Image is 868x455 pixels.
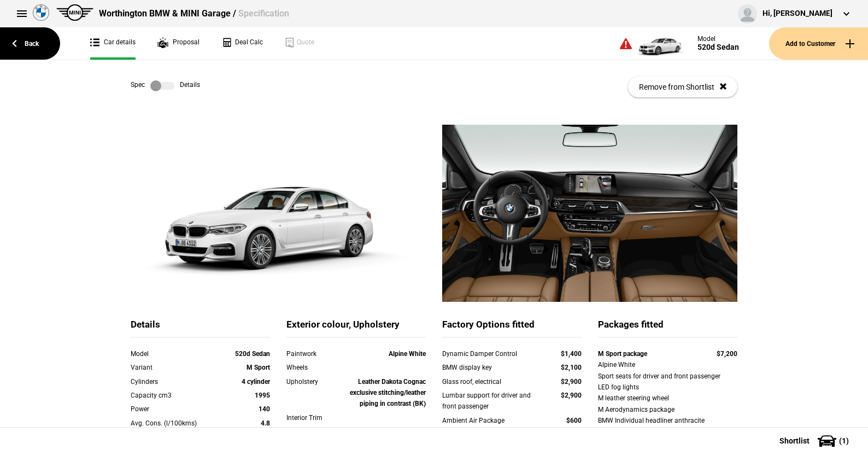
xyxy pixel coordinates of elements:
div: Wheels [286,362,342,373]
strong: 1995 [255,392,270,399]
strong: 4.8 [261,419,270,427]
strong: Alpine White [389,350,426,358]
strong: $7,200 [717,350,737,358]
a: Car details [90,27,136,60]
div: Capacity cm3 [131,390,214,401]
div: Factory Options fitted [442,318,582,337]
div: Ambient Air Package [442,415,540,426]
img: bmw.png [33,4,49,21]
img: mini.png [56,4,93,21]
button: Shortlist(1) [763,427,868,454]
div: Dynamic Damper Control [442,348,540,359]
strong: $2,100 [561,364,582,371]
div: BMW display key [442,362,540,373]
strong: $1,400 [561,350,582,358]
div: Model [131,348,214,359]
div: Paintwork [286,348,342,359]
a: Deal Calc [221,27,263,60]
strong: 4 cylinder [242,378,270,386]
div: 520d Sedan [697,43,739,52]
button: Add to Customer [769,27,868,60]
div: Power [131,404,214,415]
div: Exterior colour, Upholstery [286,318,426,337]
span: ( 1 ) [839,437,849,445]
div: Hi, [PERSON_NAME] [763,8,832,19]
div: Avg. Cons. (l/100kms) [131,418,214,429]
div: Packages fitted [598,318,737,337]
div: Worthington BMW & MINI Garage / [99,8,289,20]
strong: $2,900 [561,378,582,386]
div: Lumbar support for driver and front passenger [442,390,540,412]
strong: Leather Dakota Cognac exclusive stitching/leather piping in contrast (BK) [350,378,426,408]
div: Upholstery [286,376,342,387]
strong: M Sport package [598,350,647,358]
strong: 140 [259,405,270,413]
strong: 520d Sedan [235,350,270,358]
span: Specification [238,8,289,19]
div: Cylinders [131,376,214,387]
div: Details [131,318,270,337]
div: Alpine White Sport seats for driver and front passenger LED fog lights M leather steering wheel M... [598,359,737,426]
strong: $2,900 [561,392,582,399]
div: Glass roof, electrical [442,376,540,387]
div: Model [697,35,739,43]
strong: $600 [566,417,582,424]
span: Shortlist [779,437,810,445]
div: Variant [131,362,214,373]
a: Proposal [157,27,200,60]
strong: M Sport [247,364,270,371]
div: Spec Details [131,80,200,91]
div: Interior Trim [286,412,342,423]
button: Remove from Shortlist [628,77,737,97]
